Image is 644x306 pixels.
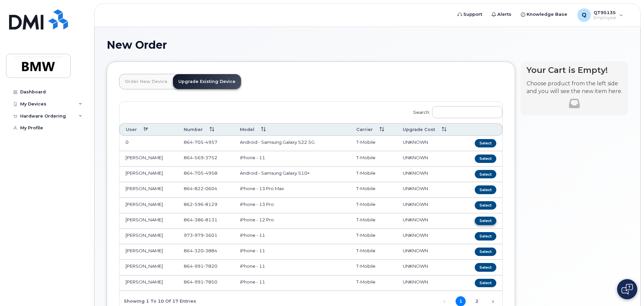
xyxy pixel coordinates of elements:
[204,217,217,222] span: 8131
[193,155,204,160] span: 569
[119,74,173,89] a: Order New Device
[204,139,217,145] span: 4957
[119,213,178,229] td: [PERSON_NAME]
[350,244,397,260] td: T-Mobile
[475,263,496,271] button: Select
[193,202,204,207] span: 596
[119,136,178,151] td: 0
[119,151,178,167] td: [PERSON_NAME]
[403,155,428,160] span: UNKNOWN
[403,263,428,269] span: UNKNOWN
[403,232,428,238] span: UNKNOWN
[403,170,428,176] span: UNKNOWN
[107,39,628,51] h1: New Order
[193,170,204,176] span: 705
[350,123,397,136] th: Carrier: activate to sort column ascending
[475,232,496,241] button: Select
[409,102,502,121] label: Search:
[527,80,622,95] p: Choose product from the left side and you will see the new item here.
[119,123,178,136] th: User: activate to sort column descending
[184,170,217,176] span: 864
[234,182,350,198] td: iPhone - 13 Pro Max
[119,229,178,244] td: [PERSON_NAME]
[350,167,397,182] td: T-Mobile
[119,198,178,213] td: [PERSON_NAME]
[173,74,241,89] a: Upgrade Existing Device
[234,260,350,275] td: iPhone - 11
[234,136,350,151] td: Android - Samsung Galaxy S22 5G
[432,106,502,118] input: Search:
[193,279,204,285] span: 991
[475,139,496,147] button: Select
[204,232,217,238] span: 3601
[204,186,217,191] span: 0604
[403,186,428,191] span: UNKNOWN
[204,263,217,269] span: 7820
[350,260,397,275] td: T-Mobile
[397,123,462,136] th: Upgrade Cost: activate to sort column ascending
[350,198,397,213] td: T-Mobile
[475,248,496,256] button: Select
[350,151,397,167] td: T-Mobile
[184,155,217,160] span: 864
[403,217,428,222] span: UNKNOWN
[204,202,217,207] span: 8129
[475,155,496,163] button: Select
[184,139,217,145] span: 864
[350,182,397,198] td: T-Mobile
[204,170,217,176] span: 4958
[350,229,397,244] td: T-Mobile
[234,213,350,229] td: iPhone - 12 Pro
[119,275,178,291] td: [PERSON_NAME]
[119,244,178,260] td: [PERSON_NAME]
[204,279,217,285] span: 7850
[621,284,633,295] img: Open chat
[350,275,397,291] td: T-Mobile
[234,123,350,136] th: Model: activate to sort column ascending
[350,213,397,229] td: T-Mobile
[184,279,217,285] span: 864
[234,167,350,182] td: Android - Samsung Galaxy S10+
[527,65,622,75] h4: Your Cart is Empty!
[234,229,350,244] td: iPhone - 11
[475,170,496,178] button: Select
[193,217,204,222] span: 386
[184,186,217,191] span: 864
[403,248,428,253] span: UNKNOWN
[403,139,428,145] span: UNKNOWN
[193,248,204,253] span: 320
[193,232,204,238] span: 979
[184,232,217,238] span: 973
[184,217,217,222] span: 864
[193,186,204,191] span: 822
[204,248,217,253] span: 3884
[403,279,428,285] span: UNKNOWN
[193,139,204,145] span: 705
[119,260,178,275] td: [PERSON_NAME]
[350,136,397,151] td: T-Mobile
[234,275,350,291] td: iPhone - 11
[234,244,350,260] td: iPhone - 11
[234,198,350,213] td: iPhone - 13 Pro
[403,202,428,207] span: UNKNOWN
[184,263,217,269] span: 864
[184,202,217,207] span: 862
[193,263,204,269] span: 991
[475,201,496,210] button: Select
[475,185,496,194] button: Select
[475,217,496,225] button: Select
[204,155,217,160] span: 3752
[234,151,350,167] td: iPhone - 11
[178,123,234,136] th: Number: activate to sort column ascending
[475,279,496,287] button: Select
[119,182,178,198] td: [PERSON_NAME]
[119,167,178,182] td: [PERSON_NAME]
[184,248,217,253] span: 864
